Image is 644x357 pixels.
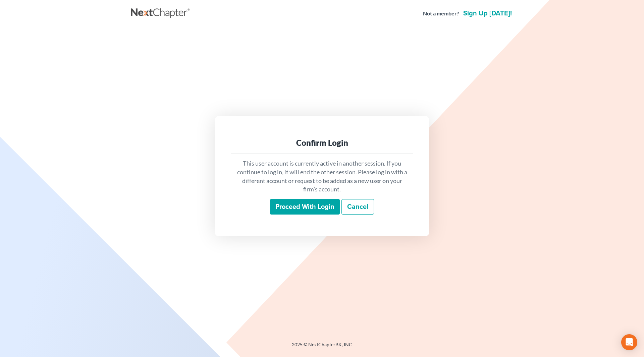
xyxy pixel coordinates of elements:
[270,199,340,215] input: Proceed with login
[341,199,374,215] a: Cancel
[462,10,513,17] a: Sign up [DATE]!
[236,137,408,148] div: Confirm Login
[621,334,637,350] div: Open Intercom Messenger
[423,10,459,17] strong: Not a member?
[131,341,513,353] div: 2025 © NextChapterBK, INC
[236,159,408,194] p: This user account is currently active in another session. If you continue to log in, it will end ...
